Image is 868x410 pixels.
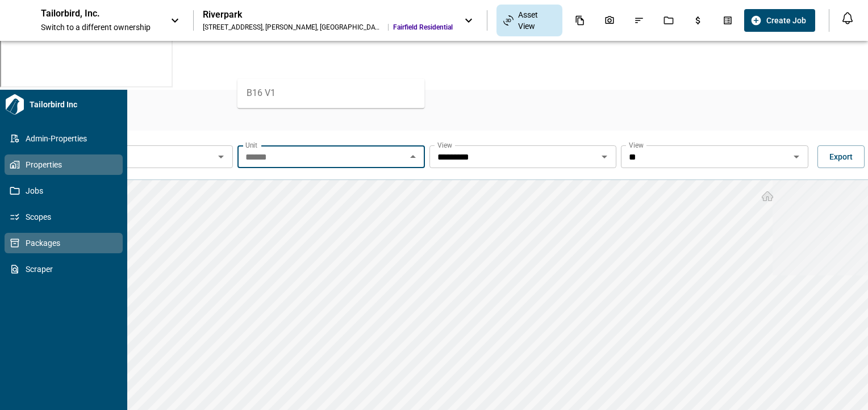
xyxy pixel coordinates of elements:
[657,11,681,30] div: Jobs
[627,11,651,30] div: Issues & Info
[5,207,123,227] a: Scopes
[203,23,383,32] div: [STREET_ADDRESS] , [PERSON_NAME] , [GEOGRAPHIC_DATA]
[5,181,123,201] a: Jobs
[245,140,257,150] label: Unit
[437,140,452,150] label: View
[20,133,112,144] span: Admin-Properties
[829,151,853,162] span: Export
[766,15,806,26] span: Create Job
[686,11,710,30] div: Budgets
[838,9,857,27] button: Open notification feed
[213,149,229,165] button: Open
[817,145,865,168] button: Export
[518,9,555,32] span: Asset View
[20,263,112,275] span: Scraper
[5,128,123,149] a: Admin-Properties
[405,149,421,165] button: Close
[203,9,453,20] div: Riverpark
[5,259,123,279] a: Scraper
[716,11,740,30] div: Takeoff Center
[5,154,123,175] a: Properties
[596,149,612,165] button: Open
[5,233,123,253] a: Packages
[629,140,644,150] label: View
[237,83,425,103] li: B16 V1
[25,99,123,110] span: Tailorbird Inc
[20,159,112,170] span: Properties
[568,11,592,30] div: Documents
[41,8,143,19] p: Tailorbird, Inc.
[20,185,112,196] span: Jobs
[20,237,112,249] span: Packages
[788,149,804,165] button: Open
[496,5,562,36] div: Asset View
[20,211,112,223] span: Scopes
[744,9,815,32] button: Create Job
[393,23,453,32] span: Fairfield Residential
[598,11,621,30] div: Photos
[41,22,159,33] span: Switch to a different ownership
